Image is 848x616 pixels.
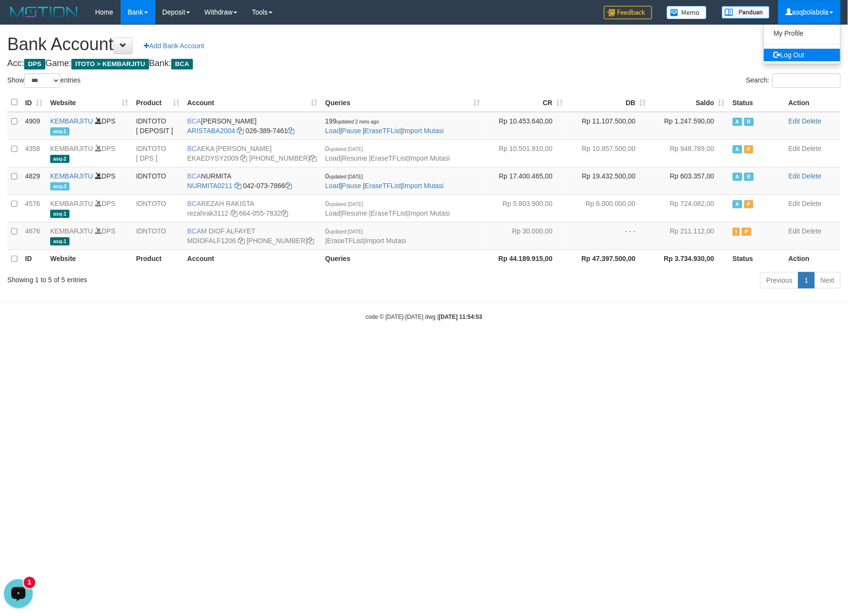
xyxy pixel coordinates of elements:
a: Load [325,154,340,162]
span: updated [DATE] [329,229,363,234]
select: Showentries [24,73,60,88]
span: 199 [325,117,379,125]
a: Load [325,209,340,217]
a: Import Mutasi [409,209,450,217]
a: Import Mutasi [403,127,444,135]
span: asq-1 [50,210,69,218]
th: Website [46,249,132,268]
a: Load [325,182,340,190]
td: Rp 948.789,00 [650,139,729,167]
a: My Profile [764,27,840,40]
td: DPS [46,194,132,222]
td: [PERSON_NAME] 026-389-7461 [183,112,321,140]
span: 0 [325,172,363,180]
th: Queries [321,249,484,268]
span: Inactive [733,228,740,236]
a: KEMBARJITU [50,145,93,152]
img: MOTION_logo.png [7,5,81,19]
h1: Bank Account [7,35,841,54]
td: Rp 603.357,00 [650,167,729,194]
th: Product [132,249,183,268]
span: DPS [24,59,45,69]
span: Active [733,173,742,181]
td: 4676 [21,222,46,249]
a: Log Out [764,49,840,61]
td: Rp 19.432.500,00 [567,167,650,194]
td: Rp 10.857.500,00 [567,139,650,167]
span: BCA [187,200,201,207]
td: DPS [46,167,132,194]
span: Running [744,118,754,126]
td: REZAH RAKISTA 664-055-7832 [183,194,321,222]
td: IDNTOTO [132,167,183,194]
img: Button%20Memo.svg [667,6,707,19]
a: KEMBARJITU [50,172,93,180]
a: Edit [789,227,800,235]
td: Rp 5.803.900,00 [484,194,567,222]
a: KEMBARJITU [50,227,93,235]
a: Add Bank Account [137,38,210,54]
span: BCA [187,227,201,235]
span: updated [DATE] [329,174,363,179]
th: DB: activate to sort column ascending [567,93,650,112]
a: Copy 0420737866 to clipboard [285,182,292,190]
a: Load [325,127,340,135]
th: Saldo: activate to sort column ascending [650,93,729,112]
span: | | | [325,117,444,135]
a: EraseTFList [327,237,363,245]
span: asq-1 [50,127,69,136]
td: DPS [46,139,132,167]
span: | | | [325,145,450,162]
th: Status [729,249,785,268]
span: Paused [744,200,754,208]
a: Delete [802,117,821,125]
a: EraseTFList [371,154,407,162]
span: | | [325,227,406,245]
td: IDNTOTO [132,222,183,249]
th: Queries: activate to sort column ascending [321,93,484,112]
span: updated [DATE] [329,147,363,152]
td: IDNTOTO [132,194,183,222]
a: Delete [802,172,821,180]
td: Rp 6.000.000,00 [567,194,650,222]
a: Import Mutasi [409,154,450,162]
span: 0 [325,145,363,152]
span: Active [733,200,742,208]
label: Search: [746,73,841,88]
span: asq-2 [50,155,69,163]
a: KEMBARJITU [50,117,93,125]
a: Copy ARISTABA2004 to clipboard [237,127,244,135]
a: Copy 6640557832 to clipboard [281,209,288,217]
td: Rp 211.112,00 [650,222,729,249]
span: BCA [187,117,201,125]
td: EKA [PERSON_NAME] [PHONE_NUMBER] [183,139,321,167]
a: Pause [342,127,361,135]
span: BCA [187,145,201,152]
span: Running [744,173,754,181]
a: Copy NURMITA0211 to clipboard [234,182,241,190]
th: Rp 47.397.500,00 [567,249,650,268]
span: Active [733,145,742,153]
th: ID [21,249,46,268]
a: Copy rezahrak3112 to clipboard [231,209,237,217]
td: 4909 [21,112,46,140]
th: CR: activate to sort column ascending [484,93,567,112]
td: 4576 [21,194,46,222]
span: Paused [744,145,754,153]
a: EKAEDYSY2009 [187,154,239,162]
span: ITOTO > KEMBARJITU [71,59,149,69]
th: Account: activate to sort column ascending [183,93,321,112]
th: Product: activate to sort column ascending [132,93,183,112]
th: Rp 44.189.915,00 [484,249,567,268]
a: Delete [802,145,821,152]
td: 4358 [21,139,46,167]
a: Edit [789,145,800,152]
a: EraseTFList [365,182,401,190]
a: Pause [342,182,361,190]
span: BCA [171,59,193,69]
div: Showing 1 to 5 of 5 entries [7,271,346,285]
a: NURMITA0211 [187,182,233,190]
small: code © [DATE]-[DATE] dwg | [366,314,482,320]
a: Edit [789,172,800,180]
a: Edit [789,200,800,207]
